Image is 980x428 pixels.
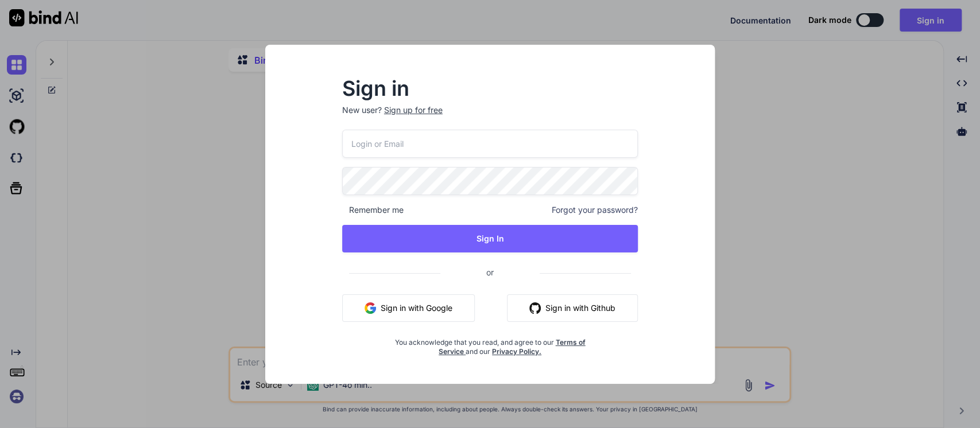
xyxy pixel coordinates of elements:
[440,258,540,286] span: or
[384,104,443,116] div: Sign up for free
[342,225,638,252] button: Sign In
[342,204,404,216] span: Remember me
[342,130,638,158] input: Login or Email
[492,347,541,356] a: Privacy Policy.
[365,302,376,314] img: google
[392,331,589,356] div: You acknowledge that you read, and agree to our and our
[529,302,541,314] img: github
[342,294,475,322] button: Sign in with Google
[342,104,638,130] p: New user?
[507,294,638,322] button: Sign in with Github
[552,204,638,216] span: Forgot your password?
[342,79,638,98] h2: Sign in
[439,338,586,356] a: Terms of Service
